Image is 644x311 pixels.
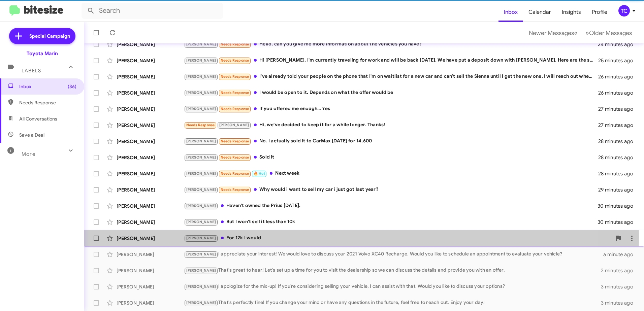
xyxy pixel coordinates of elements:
[598,41,639,48] div: 24 minutes ago
[186,187,216,192] span: [PERSON_NAME]
[221,187,249,192] span: Needs Response
[19,115,57,122] span: All Conversations
[184,218,598,226] div: But I won't sell it less than 10k
[186,268,216,273] span: [PERSON_NAME]
[117,90,184,96] div: [PERSON_NAME]
[9,28,75,44] a: Special Campaign
[186,171,216,176] span: [PERSON_NAME]
[598,203,639,209] div: 30 minutes ago
[184,186,598,194] div: Why would i want to sell my car i just got last year?
[22,151,35,157] span: More
[601,283,639,290] div: 3 minutes ago
[254,171,265,176] span: 🔥 Hot
[184,234,612,242] div: For 12k I would
[574,29,578,37] span: «
[117,235,184,242] div: [PERSON_NAME]
[525,26,582,40] button: Previous
[117,170,184,177] div: [PERSON_NAME]
[221,171,249,176] span: Needs Response
[186,236,216,240] span: [PERSON_NAME]
[525,26,636,40] nav: Page navigation example
[184,57,598,64] div: Hi [PERSON_NAME], I'm currently traveling for work and will be back [DATE]. We have put a deposit...
[598,106,639,112] div: 27 minutes ago
[184,121,598,129] div: Hi, we've decided to keep it for a while longer. Thanks!
[22,68,41,74] span: Labels
[221,155,249,160] span: Needs Response
[184,170,598,177] div: Next week
[598,219,639,226] div: 30 minutes ago
[186,91,216,95] span: [PERSON_NAME]
[184,250,603,258] div: I appreciate your interest! We would love to discuss your 2021 Volvo XC40 Recharge. Would you lik...
[184,40,598,48] div: Hello, can you give me more information about the vehicles you have?
[598,122,639,129] div: 27 minutes ago
[598,57,639,64] div: 25 minutes ago
[598,90,639,96] div: 26 minutes ago
[221,107,249,111] span: Needs Response
[186,74,216,79] span: [PERSON_NAME]
[184,89,598,97] div: I would be open to it. Depends on what the offer would be
[117,186,184,193] div: [PERSON_NAME]
[184,299,601,307] div: That's perfectly fine! If you change your mind or have any questions in the future, feel free to ...
[598,154,639,161] div: 28 minutes ago
[598,186,639,193] div: 29 minutes ago
[19,99,76,106] span: Needs Response
[186,155,216,160] span: [PERSON_NAME]
[82,3,223,19] input: Search
[117,73,184,80] div: [PERSON_NAME]
[186,123,215,127] span: Needs Response
[117,267,184,274] div: [PERSON_NAME]
[581,26,636,40] button: Next
[184,267,601,274] div: That's great to hear! Let's set up a time for you to visit the dealership so we can discuss the d...
[117,106,184,112] div: [PERSON_NAME]
[117,57,184,64] div: [PERSON_NAME]
[184,153,598,161] div: Sold it
[186,301,216,305] span: [PERSON_NAME]
[186,107,216,111] span: [PERSON_NAME]
[219,123,249,127] span: [PERSON_NAME]
[221,91,249,95] span: Needs Response
[618,5,630,16] div: TC
[117,154,184,161] div: [PERSON_NAME]
[221,42,249,46] span: Needs Response
[589,29,632,37] span: Older Messages
[598,73,639,80] div: 26 minutes ago
[184,73,598,80] div: I've already told your people on the phone that I'm on waitlist for a new car and can't sell the ...
[27,50,58,57] div: Toyota Marin
[186,42,216,46] span: [PERSON_NAME]
[186,139,216,143] span: [PERSON_NAME]
[585,29,589,37] span: »
[117,283,184,290] div: [PERSON_NAME]
[221,58,249,63] span: Needs Response
[117,41,184,48] div: [PERSON_NAME]
[117,203,184,209] div: [PERSON_NAME]
[186,284,216,289] span: [PERSON_NAME]
[556,2,586,22] a: Insights
[598,138,639,145] div: 28 minutes ago
[186,204,216,208] span: [PERSON_NAME]
[221,139,249,143] span: Needs Response
[184,283,601,290] div: I apologize for the mix-up! If you’re considering selling your vehicle, I can assist with that. W...
[184,105,598,113] div: If you offered me enough… Yes
[117,300,184,306] div: [PERSON_NAME]
[186,58,216,63] span: [PERSON_NAME]
[29,33,70,39] span: Special Campaign
[498,2,523,22] a: Inbox
[529,29,574,37] span: Newer Messages
[186,220,216,224] span: [PERSON_NAME]
[117,251,184,258] div: [PERSON_NAME]
[19,132,44,138] span: Save a Deal
[523,2,556,22] a: Calendar
[184,202,598,210] div: Haven't owned the Prius [DATE].
[117,138,184,145] div: [PERSON_NAME]
[117,219,184,226] div: [PERSON_NAME]
[117,122,184,129] div: [PERSON_NAME]
[586,2,613,22] span: Profile
[186,252,216,256] span: [PERSON_NAME]
[598,170,639,177] div: 28 minutes ago
[68,83,76,90] span: (36)
[19,83,76,90] span: Inbox
[601,300,639,306] div: 3 minutes ago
